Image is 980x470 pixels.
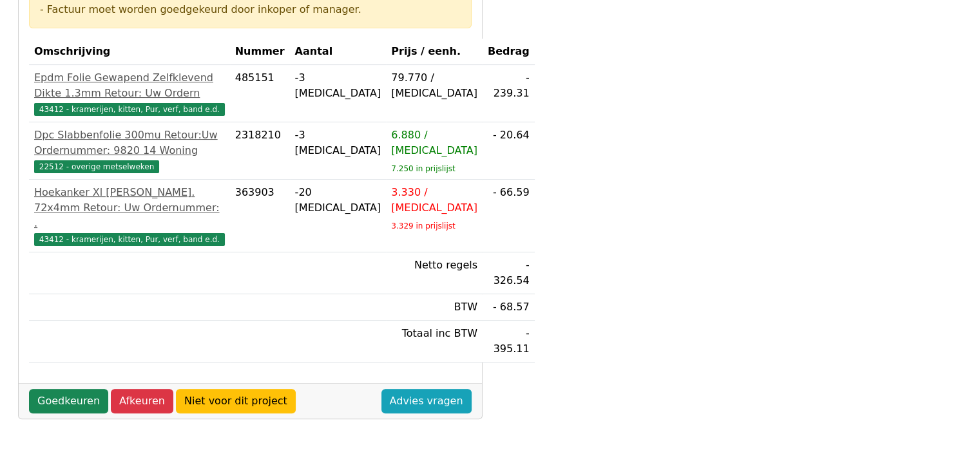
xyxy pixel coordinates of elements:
[391,127,477,158] div: 6.880 / [MEDICAL_DATA]
[34,233,225,246] span: 43412 - kramerijen, kitten, Pur, verf, band e.d.
[483,122,535,180] td: - 20.64
[483,65,535,122] td: - 239.31
[34,70,225,117] a: Epdm Folie Gewapend Zelfklevend Dikte 1.3mm Retour: Uw Ordern43412 - kramerijen, kitten, Pur, ver...
[295,70,381,101] div: -3 [MEDICAL_DATA]
[34,127,225,174] a: Dpc Slabbenfolie 300mu Retour:Uw Ordernummer: 9820 14 Woning22512 - overige metselweken
[295,185,381,216] div: -20 [MEDICAL_DATA]
[34,185,225,247] a: Hoekanker Xl [PERSON_NAME]. 72x4mm Retour: Uw Ordernummer: .43412 - kramerijen, kitten, Pur, verf...
[381,389,472,413] a: Advies vragen
[386,321,483,362] td: Totaal inc BTW
[386,39,483,65] th: Prijs / eenh.
[391,70,477,101] div: 79.770 / [MEDICAL_DATA]
[290,39,387,65] th: Aantal
[40,2,461,17] div: - Factuur moet worden goedgekeurd door inkoper of manager.
[483,39,535,65] th: Bedrag
[34,127,225,158] div: Dpc Slabbenfolie 300mu Retour:Uw Ordernummer: 9820 14 Woning
[386,252,483,294] td: Netto regels
[483,252,535,294] td: - 326.54
[29,39,230,65] th: Omschrijving
[176,389,296,413] a: Niet voor dit project
[34,185,225,231] div: Hoekanker Xl [PERSON_NAME]. 72x4mm Retour: Uw Ordernummer: .
[111,389,173,413] a: Afkeuren
[483,294,535,321] td: - 68.57
[391,185,477,216] div: 3.330 / [MEDICAL_DATA]
[391,221,455,230] sub: 3.329 in prijslijst
[230,122,290,180] td: 2318210
[386,294,483,321] td: BTW
[230,65,290,122] td: 485151
[391,164,455,173] sub: 7.250 in prijslijst
[34,103,225,116] span: 43412 - kramerijen, kitten, Pur, verf, band e.d.
[29,389,108,413] a: Goedkeuren
[295,127,381,158] div: -3 [MEDICAL_DATA]
[483,321,535,362] td: - 395.11
[34,70,225,101] div: Epdm Folie Gewapend Zelfklevend Dikte 1.3mm Retour: Uw Ordern
[230,39,290,65] th: Nummer
[483,180,535,252] td: - 66.59
[230,180,290,252] td: 363903
[34,160,159,173] span: 22512 - overige metselweken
